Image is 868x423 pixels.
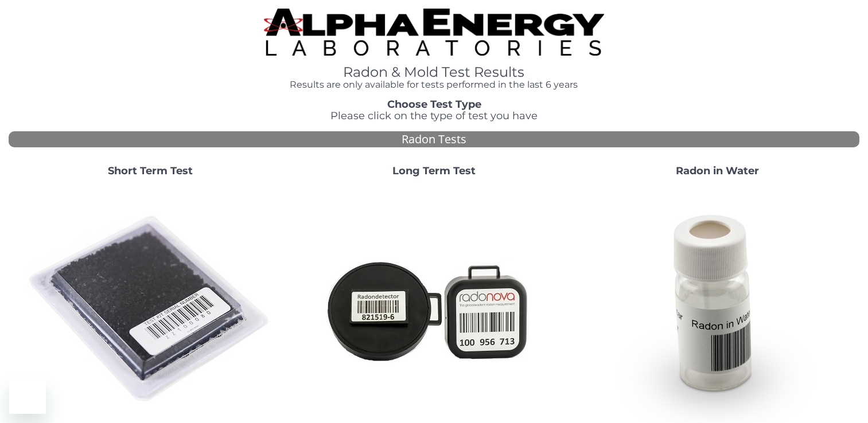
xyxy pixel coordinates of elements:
strong: Short Term Test [108,164,193,177]
h4: Results are only available for tests performed in the last 6 years [264,80,604,90]
iframe: Button to launch messaging window [9,377,46,414]
h1: Radon & Mold Test Results [264,65,604,80]
span: Please click on the type of test you have [330,109,538,122]
div: Radon Tests [9,131,859,148]
img: TightCrop.jpg [264,9,604,56]
strong: Choose Test Type [387,98,481,111]
strong: Long Term Test [392,164,476,177]
strong: Radon in Water [676,164,759,177]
